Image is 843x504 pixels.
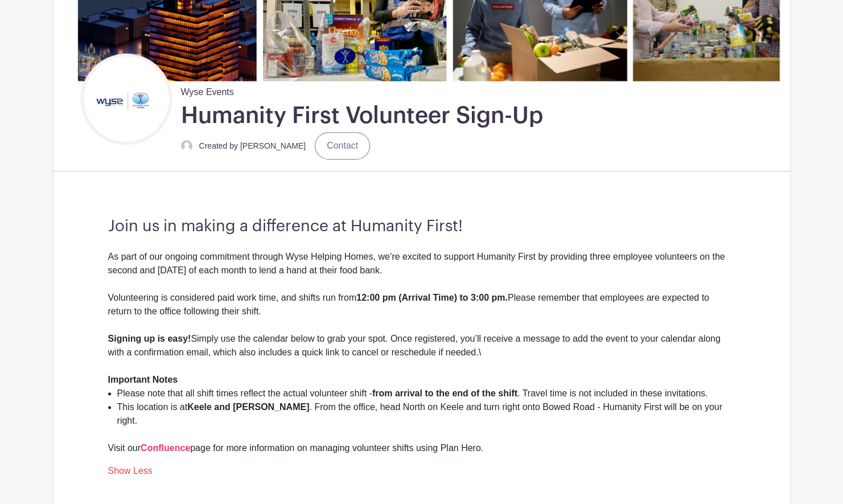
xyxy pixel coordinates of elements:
div: Volunteering is considered paid work time, and shifts run from Please remember that employees are... [108,291,735,332]
a: Contact [315,132,370,159]
small: Created by [PERSON_NAME] [199,141,306,150]
img: default-ce2991bfa6775e67f084385cd625a349d9dcbb7a52a09fb2fda1e96e2d18dcdb.png [181,140,192,151]
div: Visit our page for more information on managing volunteer shifts using Plan Hero. [108,441,735,455]
h1: Humanity First Volunteer Sign-Up [181,101,543,130]
strong: 12:00 pm (Arrival Time) to 3:00 pm. [356,293,508,302]
div: Simply use the calendar below to grab your spot. Once registered, you’ll receive a message to add... [108,332,735,387]
a: Confluence [141,443,190,453]
li: Please note that all shift times reflect the actual volunteer shift - . Travel time is not includ... [117,387,735,400]
h3: Join us in making a difference at Humanity First! [108,217,735,236]
strong: Signing up is easy! [108,334,191,343]
li: This location is at . From the office, head North on Keele and turn right onto Bowed Road - Human... [117,400,735,428]
img: Untitled%20design%20(22).png [84,56,169,142]
strong: Important Notes [108,375,178,384]
span: Wyse Events [181,81,234,99]
strong: Keele and [PERSON_NAME] [187,402,309,412]
strong: from arrival to the end of the shift [372,388,517,398]
div: As part of our ongoing commitment through Wyse Helping Homes, we’re excited to support Humanity F... [108,250,735,291]
a: Show Less [108,466,153,480]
